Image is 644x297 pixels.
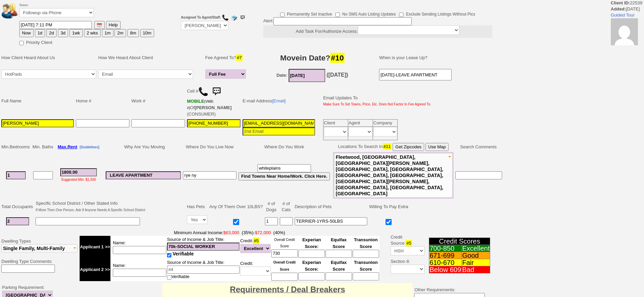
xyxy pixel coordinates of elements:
[242,84,316,118] td: E-mail Address
[6,171,26,179] input: #1
[255,230,271,235] font: $72,000
[67,144,77,149] span: Rent
[273,261,296,271] font: Overall Credit Score
[263,17,492,38] div: Alert:
[80,258,110,281] td: Applicant 2 >>
[0,229,79,282] td: Dwelling Types Dwelling Type Comments:
[230,285,345,294] font: Requirements / Deal Breakers
[399,13,403,17] input: Exclude Sending Listings Without Pics
[195,105,232,110] b: [PERSON_NAME]
[243,127,315,135] input: 2nd Email
[127,29,139,37] button: 8m
[110,258,167,281] td: Name:
[182,142,237,152] td: Where Do You Live Now
[429,259,461,266] td: 610-670
[187,99,204,104] font: MOBILE
[236,54,242,61] span: #7
[264,199,279,214] td: # of Dogs
[273,230,285,235] font: (40%)
[80,236,110,258] td: Applicant 1 >>
[19,41,24,45] input: Priority Client
[167,236,240,258] td: Source of Income & Job Title:
[102,29,113,37] button: 1m
[80,144,99,149] a: [Guidelines]
[167,258,240,281] td: Source of Income & Job Title: Verifiable
[130,84,186,118] td: Work #
[106,21,121,29] button: Help
[0,199,35,214] td: Total Occupants
[242,230,254,235] font: (35%)
[406,240,412,246] span: #5
[46,29,57,37] button: 2d
[257,164,311,172] input: #9
[6,217,29,225] input: #2
[239,14,246,21] img: sms.png
[324,120,348,127] td: Client
[181,16,221,19] b: Assigned To Agent/Staff:
[253,238,259,244] span: #5
[58,144,77,149] b: Max.
[84,29,101,37] button: 2 wks
[183,171,236,179] input: #8
[354,237,378,249] font: Transunion Score
[380,229,425,282] td: Credit Source: Section 8:
[611,13,635,18] a: Guided Tour
[263,25,492,38] center: Add Task For/Authorize Access:
[97,48,201,68] td: How We Heard About Client
[240,236,271,258] td: Credit:
[298,272,325,280] input: Ask Customer: Do You Know Your Experian Credit Score
[354,260,378,272] font: Transunion Score
[271,249,298,257] input: Ask Customer: Do You Know Your Overall Credit Score
[462,245,490,252] td: Excellent
[167,243,240,251] input: #4
[69,29,83,37] button: 1wk
[611,18,638,45] img: acf8c59f177b38b6caee789ef3a61a1e
[238,172,330,180] button: Find Towns Near Home/Work. Click Here.
[115,29,126,37] button: 2m
[60,168,97,176] input: #3
[106,171,181,179] input: #6
[208,199,264,214] td: Any Of Them Over 10LBS?
[276,73,288,78] b: Date:
[348,120,373,127] td: Agent
[298,250,325,258] input: Ask Customer: Do You Know Your Experian Credit Score
[272,98,286,103] a: [Email]
[334,153,453,198] button: Fleetwood, [GEOGRAPHIC_DATA], [GEOGRAPHIC_DATA][PERSON_NAME], [GEOGRAPHIC_DATA], [GEOGRAPHIC_DATA...
[105,142,182,152] td: Why Are You Moving
[302,237,321,249] font: Experian Score:
[32,142,54,152] td: Min. Baths
[326,272,352,280] input: Ask Customer: Do You Know Your Equifax Credit Score
[302,260,321,272] font: Experian Score:
[399,9,475,17] label: Exclude Sending Listings Without Pics
[204,48,249,68] td: Fee Agreed To?
[338,144,449,149] nobr: Locations To Search In
[2,3,22,19] img: people.png
[425,143,449,151] button: Use Map
[274,238,295,248] font: Overall Credit Score
[19,29,34,37] button: Now
[140,29,154,37] button: 10m
[368,199,409,214] td: Willing To Pay Extra
[393,143,424,151] button: Get Zipcodes
[222,14,229,21] img: call.png
[35,29,45,37] button: 1d
[327,72,348,78] b: ([DATE])
[10,144,30,149] span: Bedrooms
[0,84,75,118] td: Full Name
[429,266,461,273] td: Below 609
[331,260,347,272] font: Equifax Score
[323,102,431,106] font: Make Sure To Set Towns, Price, Etc. Does Not Factor In Fee Agreed To.
[0,142,32,152] td: Min.
[373,120,398,127] td: Company
[198,86,208,97] img: call.png
[462,266,490,273] td: Bad
[19,3,94,16] font: Status:
[75,84,130,118] td: Home #
[383,143,392,150] span: #11
[223,230,239,235] font: $63,000
[97,23,102,28] img: [calendar icon]
[429,238,490,245] td: Credit Scores
[210,85,223,98] img: sms.png
[462,259,490,266] td: Fair
[335,13,340,17] input: No SMS Auto Listing Updates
